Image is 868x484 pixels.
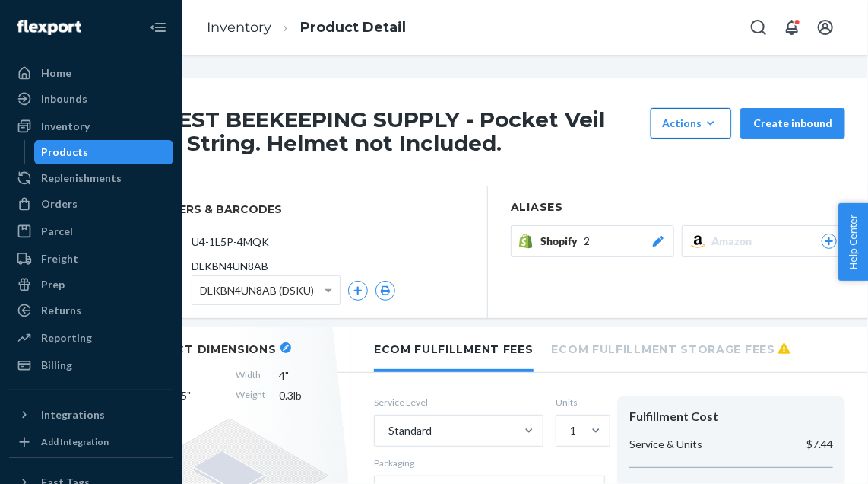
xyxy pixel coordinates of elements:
a: Inventory [207,19,271,36]
a: Returns [9,298,173,323]
a: Reporting [9,326,173,350]
div: 1 [570,423,576,438]
button: Help Center [838,203,868,281]
h1: FOREST BEEKEEPING SUPPLY - Pocket Veil with String. Helmet not Included. [131,108,643,155]
div: Orders [41,196,78,212]
button: Open notifications [777,12,807,43]
a: Products [34,140,174,164]
ol: breadcrumbs [195,5,418,50]
button: Actions [651,108,731,139]
h2: Aliases [511,202,845,213]
span: Amazon [711,234,758,249]
span: " [187,389,191,402]
span: Weight [236,388,265,403]
a: Parcel [9,219,173,244]
span: " [285,369,289,382]
div: Freight [41,251,78,266]
div: Home [41,65,71,81]
a: Inventory [9,114,173,139]
a: Replenishments [9,166,173,190]
h2: Product Dimensions [131,342,277,356]
div: Prep [41,277,65,292]
div: Replenishments [41,170,122,186]
div: Inbounds [41,91,87,107]
span: DLKBN4UN8AB (DSKU) [200,278,314,304]
button: Shopify2 [511,225,674,257]
button: Open account menu [810,12,841,43]
div: Billing [41,358,72,373]
li: Ecom Fulfillment Storage Fees [552,327,790,369]
div: Integrations [41,407,105,422]
span: 2 [584,234,590,249]
a: Freight [9,247,173,271]
div: Inventory [41,119,90,134]
div: Reporting [41,330,92,345]
span: 4 [279,368,328,384]
button: Amazon [682,225,845,257]
div: Add Integration [41,435,109,448]
div: Returns [41,303,81,318]
p: Packaging [374,457,605,470]
button: Create inbound [740,108,845,139]
div: Actions [662,116,720,131]
div: Fulfillment Cost [629,408,833,425]
li: Ecom Fulfillment Fees [374,327,534,372]
span: identifiers & barcodes [131,202,464,217]
span: Width [236,368,265,384]
a: Billing [9,353,173,377]
a: Product Detail [300,19,406,36]
a: Add Integration [9,433,173,451]
span: Shopify [540,234,584,249]
div: Standard [388,423,432,438]
a: Orders [9,192,173,216]
input: Standard [387,423,388,438]
span: DLKBN4UN8AB [192,259,268,274]
span: 0.5 [173,388,222,403]
input: 1 [569,423,570,438]
div: Products [42,145,89,160]
span: 0.3 lb [279,388,328,403]
img: Flexport logo [17,20,81,35]
p: Service & Units [629,437,702,452]
button: Open Search Box [743,12,774,43]
div: Parcel [41,224,73,239]
button: Integrations [9,403,173,427]
span: 6 [173,368,222,384]
button: Close Navigation [143,12,173,43]
a: Inbounds [9,87,173,111]
a: Prep [9,272,173,297]
label: Units [556,396,605,409]
p: $7.44 [806,437,833,452]
a: Home [9,61,173,85]
label: Service Level [374,396,543,409]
